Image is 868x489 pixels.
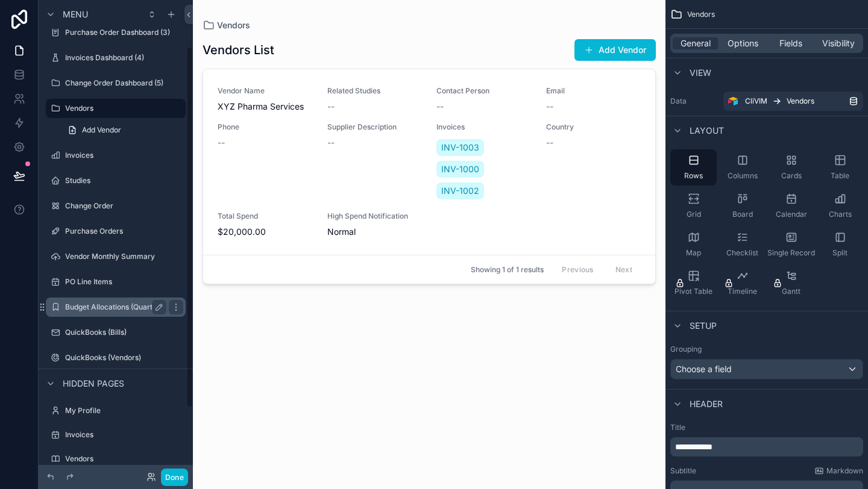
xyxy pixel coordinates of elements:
[65,53,183,63] label: Invoices Dashboard (4)
[65,78,183,88] label: Change Order Dashboard (5)
[768,188,814,224] button: Calendar
[65,406,183,416] label: My Profile
[46,425,186,444] a: Invoices
[787,96,814,106] span: Vendors
[65,302,166,312] label: Budget Allocations (Quarters)
[670,423,863,432] label: Title
[826,466,863,476] span: Markdown
[670,437,863,456] div: scrollable content
[65,226,183,236] label: Purchase Orders
[46,247,186,266] a: Vendor Monthly Summary
[687,210,701,219] span: Grid
[726,248,758,258] span: Checklist
[817,226,863,263] button: Split
[779,37,802,49] span: Fields
[471,265,544,275] span: Showing 1 of 1 results
[676,364,732,374] span: Choose a field
[832,248,848,258] span: Split
[814,466,863,476] a: Markdown
[46,196,186,216] a: Change Order
[728,96,738,106] img: Airtable Logo
[728,287,757,296] span: Timeline
[65,28,183,37] label: Purchase Order Dashboard (3)
[82,125,121,135] span: Add Vendor
[60,120,186,140] a: Add Vendor
[687,10,715,19] span: Vendors
[46,449,186,469] a: Vendors
[46,401,186,420] a: My Profile
[670,226,717,263] button: Map
[686,248,701,258] span: Map
[817,149,863,185] button: Table
[46,99,186,118] a: Vendors
[46,348,186,367] a: QuickBooks (Vendors)
[690,320,717,332] span: Setup
[65,454,183,464] label: Vendors
[831,171,849,181] span: Table
[46,323,186,342] a: QuickBooks (Bills)
[670,466,696,476] label: Subtitle
[63,8,88,20] span: Menu
[46,73,186,93] a: Change Order Dashboard (5)
[768,226,814,263] button: Single Record
[65,176,183,185] label: Studies
[728,171,758,181] span: Columns
[670,149,717,185] button: Rows
[670,96,719,106] label: Data
[681,37,711,49] span: General
[781,171,802,181] span: Cards
[65,277,183,287] label: PO Line Items
[776,210,807,219] span: Calendar
[822,37,855,49] span: Visibility
[690,398,723,410] span: Header
[670,188,717,224] button: Grid
[768,149,814,185] button: Cards
[65,353,183,363] label: QuickBooks (Vendors)
[46,146,186,165] a: Invoices
[46,297,186,317] a: Budget Allocations (Quarters)
[728,37,758,49] span: Options
[719,226,766,263] button: Checklist
[670,265,717,301] button: Pivot Table
[161,469,188,486] button: Done
[768,265,814,301] button: Gantt
[767,248,815,258] span: Single Record
[723,92,863,111] a: CliVIMVendors
[65,252,183,261] label: Vendor Monthly Summary
[46,48,186,67] a: Invoices Dashboard (4)
[732,210,753,219] span: Board
[782,287,800,296] span: Gantt
[670,344,702,354] label: Grouping
[65,201,183,211] label: Change Order
[719,265,766,301] button: Timeline
[675,287,712,296] span: Pivot Table
[690,67,711,79] span: View
[65,151,183,160] label: Invoices
[65,104,178,113] label: Vendors
[63,378,124,390] span: Hidden pages
[684,171,703,181] span: Rows
[690,125,724,137] span: Layout
[745,96,767,106] span: CliVIM
[817,188,863,224] button: Charts
[65,430,183,440] label: Invoices
[46,171,186,190] a: Studies
[829,210,852,219] span: Charts
[719,188,766,224] button: Board
[65,328,183,337] label: QuickBooks (Bills)
[719,149,766,185] button: Columns
[670,359,863,379] button: Choose a field
[46,222,186,241] a: Purchase Orders
[46,272,186,291] a: PO Line Items
[46,23,186,42] a: Purchase Order Dashboard (3)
